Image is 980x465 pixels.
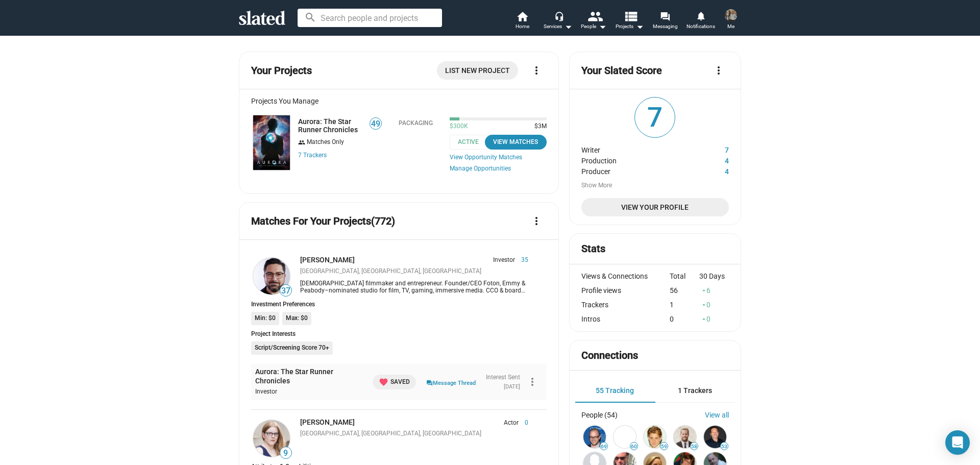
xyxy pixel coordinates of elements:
mat-icon: favorite [379,377,388,387]
mat-icon: more_vert [526,376,538,388]
a: Aurora: The Star Runner Chronicles [298,117,363,134]
div: 0 [699,315,729,323]
div: 6 [699,286,729,295]
mat-icon: headset_mic [554,11,563,20]
img: Carlos Cuscó [253,258,290,295]
mat-icon: group [298,138,305,148]
div: [GEOGRAPHIC_DATA], [GEOGRAPHIC_DATA], [GEOGRAPHIC_DATA] [300,267,528,276]
span: 55 Tracking [596,386,634,395]
mat-icon: arrow_drop_down [562,20,574,33]
div: Investor [255,388,363,396]
div: Packaging [399,119,433,127]
li: Max: $0 [282,312,311,325]
button: James WatsonMe [719,7,743,34]
img: James Watson [725,9,737,21]
mat-card-title: Your Projects [251,64,312,78]
span: 69 [600,444,607,450]
div: Projects You Manage [251,97,547,105]
mat-icon: arrow_drop_down [633,20,646,33]
mat-card-title: Your Slated Score [581,64,662,78]
button: Services [540,10,576,33]
img: Kyleen McHenry [253,420,290,457]
div: 56 [670,286,699,295]
span: (772) [371,215,395,227]
div: Project Interests [251,330,547,337]
a: Message Thread [426,377,476,387]
span: Messaging [653,20,678,33]
a: Notifications [683,10,719,33]
mat-icon: home [516,10,528,22]
span: 9 [280,448,291,458]
button: Saved [373,375,416,389]
span: 1 Trackers [678,386,712,395]
div: Services [544,20,572,33]
div: 0 [699,301,729,309]
span: Matches Only [307,138,344,146]
mat-card-title: Connections [581,349,638,362]
span: 35 [515,256,528,264]
span: Home [516,20,529,33]
span: View Your Profile [590,198,721,216]
div: [DEMOGRAPHIC_DATA] filmmaker and entrepreneur. Founder/CEO Foton, Emmy & Peabody–nominated studio... [300,280,528,294]
a: List New Project [437,61,518,80]
span: List New Project [445,61,510,80]
span: 49 [370,119,381,129]
span: 37 [280,286,291,296]
span: 0 [519,419,528,427]
img: Robert Ogden Barnum [674,426,696,448]
div: 1 [670,301,699,309]
img: Damon Lindelof [583,426,606,448]
mat-icon: notifications [696,11,705,20]
time: [DATE] [504,383,520,390]
mat-icon: people [587,9,602,23]
div: Profile views [581,286,670,295]
div: 0 [670,315,699,323]
a: Manage Opportunities [450,165,547,173]
a: View Your Profile [581,198,729,216]
input: Search people and projects [298,9,442,27]
mat-icon: arrow_drop_up [700,287,707,294]
a: [PERSON_NAME] [300,256,355,264]
img: Daniel Dreifuss [644,426,666,448]
mat-icon: forum [660,11,670,21]
mat-card-title: Matches For Your Projects [251,214,395,228]
span: Active [450,135,493,150]
span: 53 [721,444,728,450]
span: Notifications [687,20,715,33]
img: Joseph Restaino [704,426,726,448]
span: $3M [530,123,547,131]
button: Show More [581,182,612,190]
img: Aurora: The Star Runner Chronicles [253,115,290,170]
div: Views & Connections [581,272,670,280]
mat-icon: more_vert [713,64,725,77]
a: View all [705,411,729,419]
li: Min: $0 [251,312,279,325]
dt: Producer [581,165,691,176]
mat-icon: view_list [623,9,638,23]
div: Open Intercom Messenger [945,430,970,455]
span: Me [727,20,734,33]
span: Projects [616,20,644,33]
div: Intros [581,315,670,323]
a: Kyleen McHenry [251,418,292,459]
span: s [324,152,327,159]
div: People (54) [581,411,618,419]
div: Interest Sent [486,374,520,382]
img: Zev Foreman [614,426,636,448]
span: Investor [493,256,515,264]
button: People [576,10,611,33]
div: View Matches [491,137,541,148]
a: Aurora: The Star Runner Chronicles [255,367,363,386]
span: Saved [379,377,410,387]
span: Actor [504,419,519,427]
button: View Matches [485,135,547,150]
span: 60 [630,444,638,450]
div: Total [670,272,699,280]
mat-icon: question_answer [426,379,433,387]
mat-icon: arrow_drop_up [700,315,707,323]
dt: Production [581,154,691,165]
div: [GEOGRAPHIC_DATA], [GEOGRAPHIC_DATA], [GEOGRAPHIC_DATA] [300,430,528,438]
dd: 4 [691,165,729,176]
a: Aurora: The Star Runner Chronicles [251,113,292,172]
mat-icon: arrow_drop_down [596,20,608,33]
